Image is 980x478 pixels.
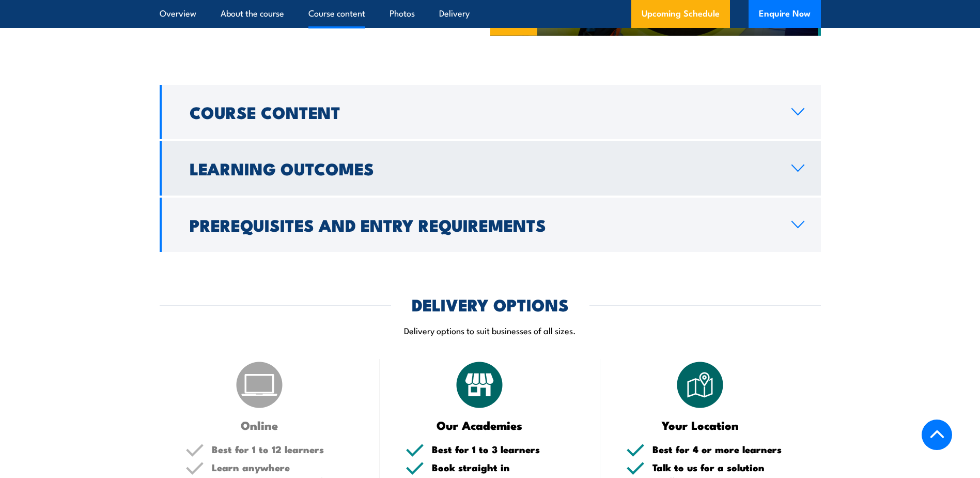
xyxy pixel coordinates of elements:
[190,161,775,175] h2: Learning Outcomes
[190,104,775,119] h2: Course Content
[160,324,821,336] p: Delivery options to suit businesses of all sizes.
[432,444,574,454] h5: Best for 1 to 3 learners
[652,462,795,472] h5: Talk to us for a solution
[406,419,554,431] h3: Our Academies
[160,198,821,252] a: Prerequisites and Entry Requirements
[212,444,354,454] h5: Best for 1 to 12 learners
[432,462,574,472] h5: Book straight in
[212,462,354,472] h5: Learn anywhere
[643,14,686,29] strong: 1 MINUTE
[626,419,774,431] h3: Your Location
[185,419,334,431] h3: Online
[412,297,569,311] h2: DELIVERY OPTIONS
[190,217,775,232] h2: Prerequisites and Entry Requirements
[160,85,821,139] a: Course Content
[160,141,821,196] a: Learning Outcomes
[652,444,795,454] h5: Best for 4 or more learners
